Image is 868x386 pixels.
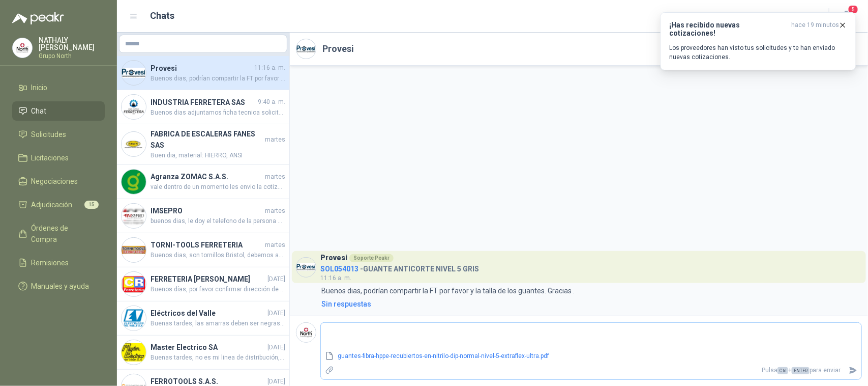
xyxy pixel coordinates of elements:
[338,362,845,379] p: Pulsa + para enviar
[319,298,862,310] a: Sin respuestas
[777,367,788,374] span: Ctrl
[151,251,285,260] span: Buenos dias, son tornillos Bristol, debemos actualizar la descripcion. quedo atenta a la cotizacion.
[321,362,338,379] label: Adjuntar archivos
[122,61,146,85] img: Company Logo
[267,343,285,352] span: [DATE]
[12,172,105,191] a: Negociaciones
[265,240,285,250] span: martes
[151,216,285,226] span: buenos dias, le doy el telefono de la persona de SSA para que nos puedas visitar y cotizar. [PERS...
[117,233,289,267] a: Company LogoTORNI-TOOLS FERRETERIAmartesBuenos dias, son tornillos Bristol, debemos actualizar la...
[320,255,347,261] h3: Provesi
[122,238,146,262] img: Company Logo
[349,254,394,262] div: Soporte Peakr
[12,101,105,121] a: Chat
[845,362,861,379] button: Enviar
[84,201,99,209] span: 15
[122,204,146,228] img: Company Logo
[12,125,105,144] a: Solicitudes
[122,95,146,119] img: Company Logo
[12,253,105,272] a: Remisiones
[12,218,105,249] a: Órdenes de Compra
[151,285,285,294] span: Buenos días, por favor confirmar dirección de entrega. El mensajero fue a entregar en [GEOGRAPHIC...
[122,272,146,296] img: Company Logo
[265,135,285,145] span: martes
[151,151,285,160] span: Buen dia, material: HIERRO, ANSI
[848,5,859,14] span: 5
[296,323,316,342] img: Company Logo
[13,38,32,58] img: Company Logo
[12,148,105,168] a: Licitaciones
[12,195,105,214] a: Adjudicación15
[32,223,95,245] span: Órdenes de Compra
[661,12,856,70] button: ¡Has recibido nuevas cotizaciones!hace 19 minutos Los proveedores han visto tus solicitudes y te ...
[151,97,256,108] h4: INDUSTRIA FERRETERA SAS
[32,281,89,292] span: Manuales y ayuda
[296,258,316,277] img: Company Logo
[32,105,47,117] span: Chat
[151,182,285,192] span: vale dentro de un momento les envio la cotización
[321,298,371,310] div: Sin respuestas
[267,274,285,284] span: [DATE]
[669,43,847,62] p: Los proveedores han visto tus solicitudes y te han enviado nuevas cotizaciones.
[32,199,73,210] span: Adjudicación
[32,257,69,268] span: Remisiones
[151,319,285,328] span: Buenas tardes, las amarras deben ser negras, por favor confirmar que la entrega sea de este color...
[669,21,787,37] h3: ¡Has recibido nuevas cotizaciones!
[254,63,285,73] span: 11:16 a. m.
[32,129,67,140] span: Solicitudes
[117,336,289,370] a: Company LogoMaster Electrico SA[DATE]Buenas tardes, no es mi linea de distribución, gracias por i...
[117,124,289,165] a: Company LogoFABRICA DE ESCALERAS FANES SASmartesBuen dia, material: HIERRO, ANSI
[151,171,263,182] h4: Agranza ZOMAC S.A.S.
[122,340,146,365] img: Company Logo
[151,342,265,353] h4: Master Electrico SA
[265,206,285,216] span: martes
[151,9,175,23] h1: Chats
[12,12,64,24] img: Logo peakr
[320,265,358,273] span: SOL054013
[151,239,263,251] h4: TORNI-TOOLS FERRETERIA
[151,128,263,151] h4: FABRICA DE ESCALERAS FANES SAS
[39,37,105,51] p: NATHALY [PERSON_NAME]
[117,56,289,90] a: Company LogoProvesi11:16 a. m.Buenos dias, podrían compartir la FT por favor y la talla de los gu...
[117,165,289,199] a: Company LogoAgranza ZOMAC S.A.S.martesvale dentro de un momento les envio la cotización
[334,351,846,361] span: guantes-fibra-hppe-recubiertos-en-nitrilo-dip-normal-nivel-5-extraflex-ultra.pdf
[296,39,316,59] img: Company Logo
[151,74,285,84] span: Buenos dias, podrían compartir la FT por favor y la talla de los guantes. Gracias .
[151,308,265,319] h4: Eléctricos del Valle
[320,262,479,272] h4: - GUANTE ANTICORTE NIVEL 5 GRIS
[792,367,810,374] span: ENTER
[322,42,354,56] h2: Provesi
[32,82,48,93] span: Inicio
[122,132,146,156] img: Company Logo
[12,78,105,97] a: Inicio
[265,172,285,182] span: martes
[122,170,146,194] img: Company Logo
[151,273,265,285] h4: FERRETERIA [PERSON_NAME]
[791,21,839,37] span: hace 19 minutos
[117,301,289,336] a: Company LogoEléctricos del Valle[DATE]Buenas tardes, las amarras deben ser negras, por favor conf...
[151,63,252,74] h4: Provesi
[32,152,69,163] span: Licitaciones
[258,97,285,107] span: 9:40 a. m.
[320,274,351,282] span: 11:16 a. m.
[151,353,285,363] span: Buenas tardes, no es mi linea de distribución, gracias por invitarme a cotizar
[117,267,289,301] a: Company LogoFERRETERIA [PERSON_NAME][DATE]Buenos días, por favor confirmar dirección de entrega. ...
[151,108,285,118] span: Buenos dias adjuntamos ficha tecnica solicitada
[12,277,105,296] a: Manuales y ayuda
[117,90,289,124] a: Company LogoINDUSTRIA FERRETERA SAS9:40 a. m.Buenos dias adjuntamos ficha tecnica solicitada
[117,199,289,233] a: Company LogoIMSEPROmartesbuenos dias, le doy el telefono de la persona de SSA para que nos puedas...
[32,176,78,187] span: Negociaciones
[151,205,263,216] h4: IMSEPRO
[39,53,105,59] p: Grupo North
[267,309,285,318] span: [DATE]
[122,306,146,330] img: Company Logo
[837,7,856,25] button: 5
[321,285,575,296] p: Buenos dias, podrían compartir la FT por favor y la talla de los guantes. Gracias .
